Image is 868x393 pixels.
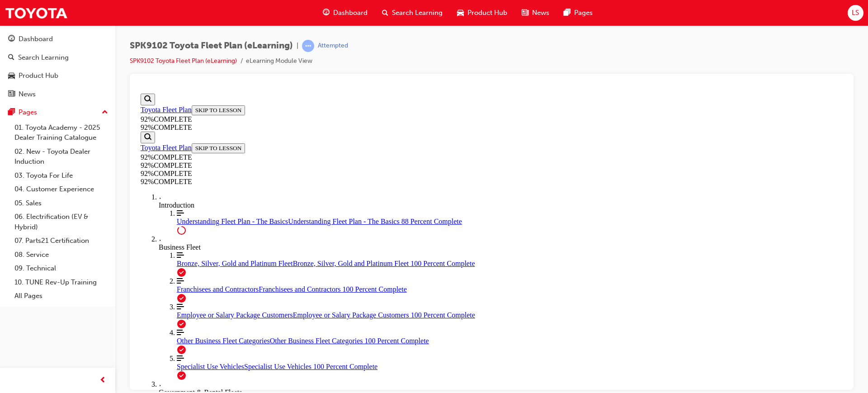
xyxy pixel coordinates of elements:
[4,25,706,33] div: 92 % COMPLETE
[4,86,112,103] a: News
[99,375,106,386] span: prev-icon
[4,80,706,88] div: 92 % COMPLETE
[40,195,122,203] span: Franchisees and Contractors
[4,4,18,15] button: Show Search Bar
[375,4,450,22] a: search-iconSearch Learning
[522,7,528,19] span: news-icon
[8,54,14,62] span: search-icon
[4,33,706,42] div: 92 % COMPLETE
[40,128,151,135] span: Understanding Fleet Plan - The Basics
[40,247,133,255] span: Other Business Fleet Categories
[8,90,15,99] span: news-icon
[4,54,55,62] a: Toyota Fleet Plan
[40,170,156,177] span: Bronze, Silver, Gold and Platinum Fleet
[19,89,36,99] div: News
[40,273,107,280] span: Specialist Use Vehicles
[11,289,112,303] a: All Pages
[133,247,292,255] span: Other Business Fleet Categories 100 Percent Complete
[22,153,706,161] div: Business Fleet
[11,261,112,275] a: 09. Technical
[467,8,507,18] span: Product Hub
[4,49,112,66] a: Search Learning
[457,7,464,19] span: car-icon
[18,52,69,63] div: Search Learning
[122,195,269,203] span: Franchisees and Contractors 100 Percent Complete
[22,145,706,161] div: Toggle Business Fleet Section
[557,4,600,22] a: pages-iconPages
[130,57,237,65] a: SPK9102 Toyota Fleet Plan (eLearning)
[151,128,325,135] span: Understanding Fleet Plan - The Basics 88 Percent Complete
[246,56,312,66] li: eLearning Module View
[22,298,706,307] div: Government & Rental Fleets
[40,187,706,204] a: Franchisees and Contractors 100 Percent Complete
[8,72,15,80] span: car-icon
[55,53,108,63] button: SKIP TO LESSON
[11,145,112,169] a: 02. New - Toyota Dealer Induction
[4,42,122,80] section: Course Information
[19,107,37,118] div: Pages
[11,234,112,248] a: 07. Parts21 Certification
[8,35,15,43] span: guage-icon
[22,290,706,307] div: Toggle Government & Rental Fleets Section
[333,8,368,18] span: Dashboard
[19,34,53,44] div: Dashboard
[40,119,706,136] a: Understanding Fleet Plan - The Basics 88 Percent Complete
[514,4,557,22] a: news-iconNews
[102,107,108,118] span: up-icon
[4,104,112,121] button: Pages
[316,4,375,22] a: guage-iconDashboard
[4,71,122,80] div: 92 % COMPLETE
[4,63,122,71] div: 92 % COMPLETE
[564,7,571,19] span: pages-icon
[8,109,15,117] span: pages-icon
[5,3,68,23] img: Trak
[4,29,112,104] button: DashboardSearch LearningProduct HubNews
[450,4,514,22] a: car-iconProduct Hub
[392,8,443,18] span: Search Learning
[848,5,863,21] button: LS
[40,161,706,178] a: Bronze, Silver, Gold and Platinum Fleet 100 Percent Complete
[302,40,314,52] span: learningRecordVerb_ATTEMPT-icon
[11,275,112,289] a: 10. TUNE Rev-Up Training
[297,41,298,51] span: |
[574,8,593,18] span: Pages
[11,169,112,183] a: 03. Toyota For Life
[11,196,112,210] a: 05. Sales
[55,15,108,25] button: SKIP TO LESSON
[11,210,112,234] a: 06. Electrification (EV & Hybrid)
[382,7,388,19] span: search-icon
[11,121,112,145] a: 01. Toyota Academy - 2025 Dealer Training Catalogue
[4,31,112,47] a: Dashboard
[323,7,330,19] span: guage-icon
[532,8,549,18] span: News
[156,221,338,229] span: Employee or Salary Package Customers 100 Percent Complete
[22,161,706,290] div: Course Section for Business Fleet , with 5 Lessons
[4,42,18,53] button: Show Search Bar
[40,265,706,281] a: Specialist Use Vehicles 100 Percent Complete
[318,42,348,50] div: Attempted
[4,4,706,42] section: Course Information
[4,88,706,96] div: 92 % COMPLETE
[22,119,706,145] div: Course Section for Introduction, with 1 Lessons
[40,221,156,229] span: Employee or Salary Package Customers
[852,8,859,18] span: LS
[4,16,55,24] a: Toyota Fleet Plan
[156,170,338,177] span: Bronze, Silver, Gold and Platinum Fleet 100 Percent Complete
[22,103,706,119] div: Toggle Introduction Section
[40,239,706,255] a: Other Business Fleet Categories 100 Percent Complete
[4,67,112,84] a: Product Hub
[107,273,241,280] span: Specialist Use Vehicles 100 Percent Complete
[130,41,293,51] span: SPK9102 Toyota Fleet Plan (eLearning)
[22,111,706,119] div: Introduction
[11,182,112,196] a: 04. Customer Experience
[11,248,112,262] a: 08. Service
[40,213,706,229] a: Employee or Salary Package Customers 100 Percent Complete
[19,71,58,81] div: Product Hub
